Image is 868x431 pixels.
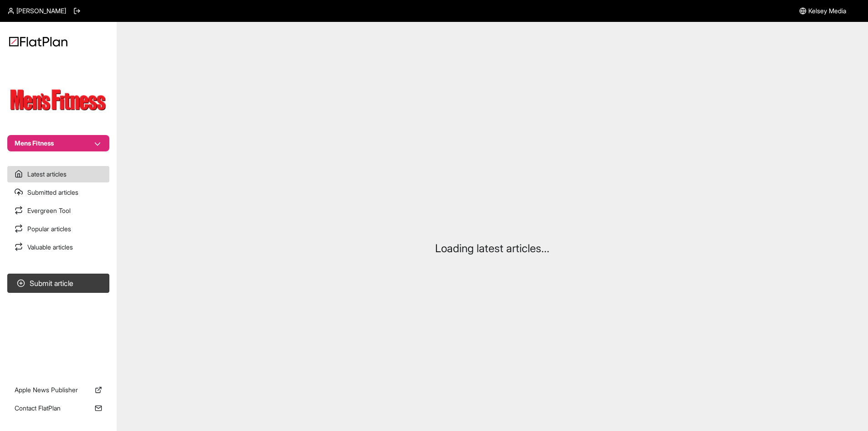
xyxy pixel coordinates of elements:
[7,382,109,398] a: Apple News Publisher
[7,6,66,16] a: [PERSON_NAME]
[435,241,550,256] p: Loading latest articles...
[9,36,67,47] img: Logo
[7,203,109,219] a: Evergreen Tool
[7,85,109,117] img: Publication Logo
[7,239,109,255] a: Valuable articles
[808,6,846,16] span: Kelsey Media
[7,184,109,201] a: Submitted articles
[7,274,109,293] button: Submit article
[7,221,109,237] a: Popular articles
[16,6,66,16] span: [PERSON_NAME]
[7,400,109,416] a: Contact FlatPlan
[7,135,109,151] button: Mens Fitness
[7,166,109,182] a: Latest articles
